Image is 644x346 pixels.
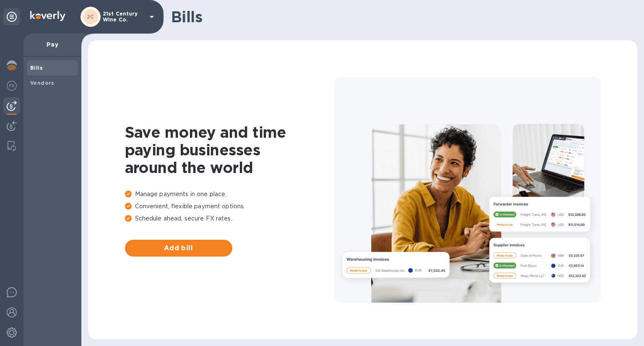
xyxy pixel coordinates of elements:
[3,8,20,25] div: Unpin categories
[125,123,335,176] h1: Save money and time paying businesses around the world
[132,243,226,253] span: Add bill
[171,8,631,26] h1: Bills
[87,13,94,20] b: 2C
[30,40,75,49] p: Pay
[7,81,17,91] img: Foreign exchange
[30,80,55,86] b: Vendors
[125,202,335,211] p: Convenient, flexible payment options.
[103,11,145,23] p: 21st Century Wine Co.
[125,240,232,257] button: Add bill
[30,11,65,21] img: Logo
[30,65,43,71] b: Bills
[125,190,335,199] p: Manage payments in one place.
[125,214,335,223] p: Schedule ahead, secure FX rates.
